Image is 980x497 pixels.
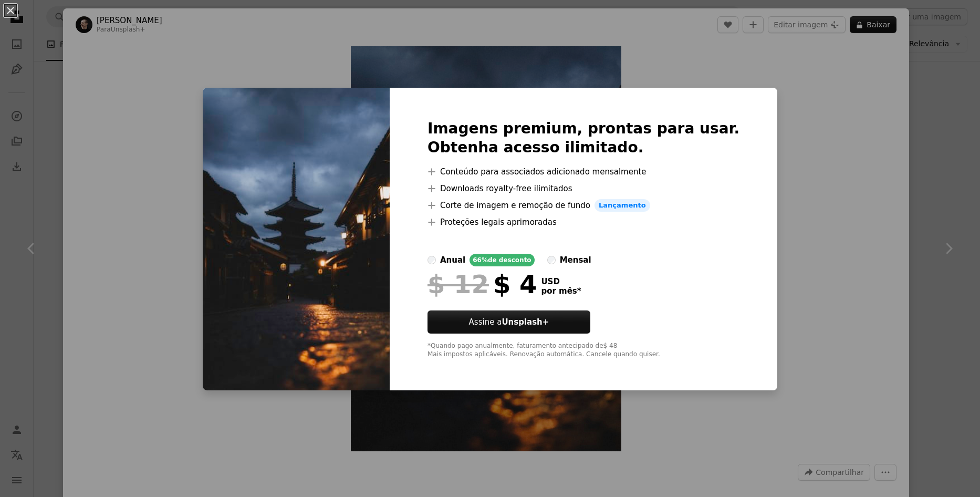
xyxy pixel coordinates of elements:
[203,88,390,390] img: premium_photo-1749733078922-8f0a81fde7d0
[560,254,591,266] div: mensal
[428,199,739,212] li: Corte de imagem e remoção de fundo
[595,199,650,212] span: Lançamento
[541,286,581,296] span: por mês *
[502,317,549,327] strong: Unsplash+
[428,271,489,298] span: $ 12
[547,256,556,264] input: mensal
[428,216,739,229] li: Proteções legais aprimoradas
[541,277,581,286] span: USD
[440,254,465,266] div: anual
[428,165,739,178] li: Conteúdo para associados adicionado mensalmente
[428,271,537,298] div: $ 4
[428,310,590,334] button: Assine aUnsplash+
[428,119,739,157] h2: Imagens premium, prontas para usar. Obtenha acesso ilimitado.
[470,254,534,266] div: 66% de desconto
[428,182,739,195] li: Downloads royalty-free ilimitados
[428,256,436,264] input: anual66%de desconto
[428,342,739,359] div: *Quando pago anualmente, faturamento antecipado de $ 48 Mais impostos aplicáveis. Renovação autom...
